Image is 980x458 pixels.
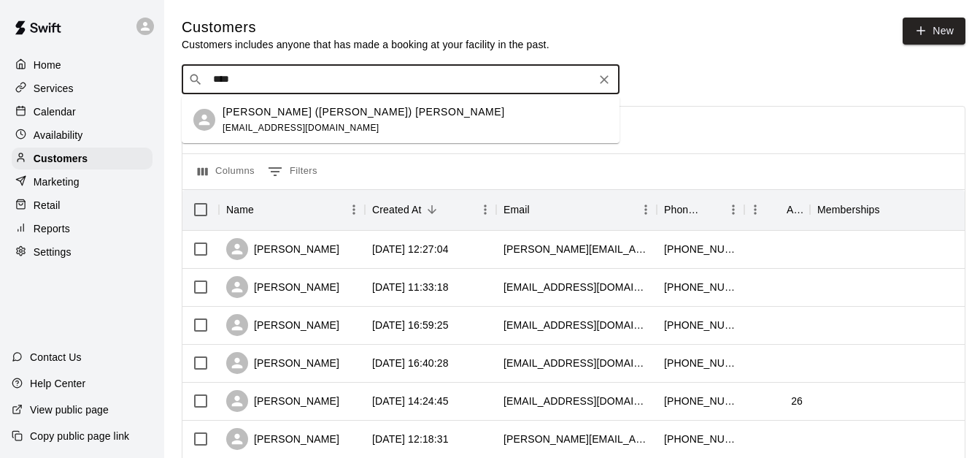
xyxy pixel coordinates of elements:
div: 26 [791,394,803,408]
a: Marketing [12,171,153,193]
a: Availability [12,124,153,146]
p: Contact Us [30,350,82,365]
p: Retail [34,198,61,213]
button: Sort [530,199,550,220]
div: [PERSON_NAME] [226,352,339,374]
button: Menu [635,199,657,221]
div: [PERSON_NAME] [226,238,339,260]
div: marek.wayment@gmail.com [503,432,649,446]
p: Calendar [34,104,76,119]
button: Sort [702,199,722,220]
p: Reports [34,221,70,236]
a: Customers [12,148,153,169]
button: Sort [880,199,900,220]
button: Menu [722,199,744,221]
div: Phone Number [664,189,702,230]
div: Sami (Leo) Jubran Jubran [193,109,215,131]
a: New [903,18,965,45]
div: [PERSON_NAME] [226,390,339,412]
p: Settings [34,245,72,259]
div: 2025-10-10 14:24:45 [372,394,449,408]
div: kolbee.s@gmail.com [503,356,649,370]
div: Email [496,189,657,230]
div: 2025-10-12 12:27:04 [372,242,449,256]
div: +15612628978 [664,280,737,294]
button: Sort [254,199,274,220]
button: Sort [422,199,442,220]
div: Email [503,189,530,230]
div: Memberships [817,189,880,230]
button: Select columns [194,160,258,183]
div: mike.kemmerling@gmail.com [503,242,649,256]
div: all5halls23@yahoo.com [503,280,649,294]
p: Availability [34,128,83,142]
button: Menu [744,199,766,221]
div: Name [219,189,365,230]
h5: Customers [182,18,549,37]
button: Sort [766,199,787,220]
a: Retail [12,194,153,216]
p: Marketing [34,175,80,189]
div: +16613179330 [664,432,737,446]
div: Created At [365,189,496,230]
p: Copy public page link [30,429,129,443]
a: Settings [12,241,153,263]
p: Services [34,81,74,96]
a: Home [12,54,153,76]
button: Clear [594,69,614,90]
div: [PERSON_NAME] [226,276,339,298]
div: 2025-10-12 11:33:18 [372,280,449,294]
p: Help Center [30,376,85,391]
a: Calendar [12,101,153,123]
div: Search customers by name or email [182,65,620,94]
div: Created At [372,189,422,230]
div: +13213761607 [664,318,737,332]
button: Menu [343,199,365,221]
div: Name [226,189,254,230]
a: Reports [12,218,153,240]
button: Menu [474,199,496,221]
div: +16142607870 [664,242,737,256]
div: loveprincessbrandy@gmail.com [503,318,649,332]
div: Age [744,189,810,230]
div: +12282436392 [664,394,737,408]
p: [PERSON_NAME] ([PERSON_NAME]) [PERSON_NAME] [223,104,505,120]
div: 2025-10-10 16:40:28 [372,356,449,370]
div: mikaylagoldsmith0602@gmail.com [503,394,649,408]
div: [PERSON_NAME] [226,428,339,450]
p: View public page [30,402,109,417]
div: 2025-10-10 16:59:25 [372,318,449,332]
div: 2025-10-10 12:18:31 [372,432,449,446]
div: [PERSON_NAME] [226,314,339,336]
div: +18165990564 [664,356,737,370]
p: Home [34,58,61,72]
div: Age [787,189,803,230]
button: Show filters [264,160,321,183]
span: [EMAIL_ADDRESS][DOMAIN_NAME] [223,123,379,133]
p: Customers includes anyone that has made a booking at your facility in the past. [182,37,549,52]
div: Phone Number [657,189,744,230]
p: Customers [34,151,88,166]
a: Services [12,77,153,99]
